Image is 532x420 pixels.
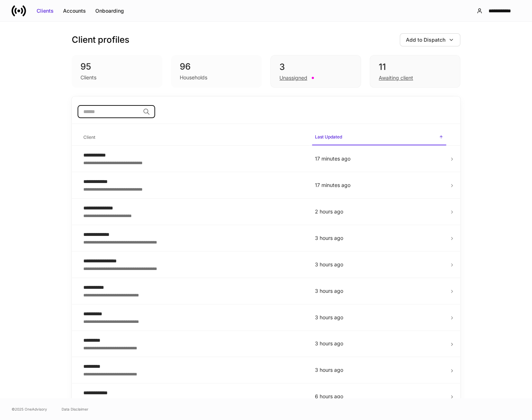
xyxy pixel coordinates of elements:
[315,261,443,268] p: 3 hours ago
[12,406,47,412] span: © 2025 OneAdvisory
[315,393,443,400] p: 6 hours ago
[63,7,86,14] div: Accounts
[370,55,460,88] div: 11Awaiting client
[270,55,361,88] div: 3Unassigned
[379,61,451,73] div: 11
[379,74,413,82] div: Awaiting client
[83,134,95,141] h6: Client
[91,5,129,17] button: Onboarding
[180,61,253,72] div: 96
[80,61,154,72] div: 95
[315,340,443,347] p: 3 hours ago
[279,61,352,73] div: 3
[315,366,443,374] p: 3 hours ago
[406,36,445,43] div: Add to Dispatch
[315,234,443,242] p: 3 hours ago
[58,5,91,17] button: Accounts
[315,287,443,295] p: 3 hours ago
[315,155,443,162] p: 17 minutes ago
[400,33,460,46] button: Add to Dispatch
[180,74,207,81] div: Households
[312,130,446,145] span: Last Updated
[279,74,307,82] div: Unassigned
[95,7,124,14] div: Onboarding
[315,133,342,140] h6: Last Updated
[315,208,443,215] p: 2 hours ago
[72,34,129,46] h3: Client profiles
[32,5,58,17] button: Clients
[62,406,88,412] a: Data Disclaimer
[80,130,306,145] span: Client
[315,182,443,189] p: 17 minutes ago
[80,74,96,81] div: Clients
[37,7,54,14] div: Clients
[315,314,443,321] p: 3 hours ago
